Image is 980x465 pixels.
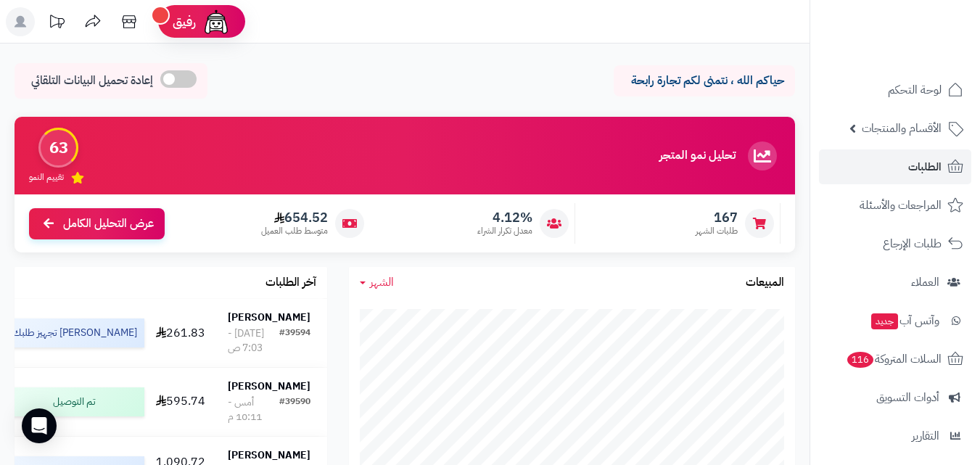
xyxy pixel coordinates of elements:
strong: [PERSON_NAME] [228,379,310,394]
a: الشهر [360,274,394,291]
span: السلات المتروكة [846,349,942,369]
a: وآتس آبجديد [819,303,971,338]
span: الطلبات [908,157,942,177]
a: المراجعات والأسئلة [819,188,971,223]
a: العملاء [819,265,971,300]
strong: [PERSON_NAME] [228,448,310,463]
a: تحديثات المنصة [38,7,75,40]
td: 595.74 [150,368,211,436]
span: إعادة تحميل البيانات التلقائي [31,73,153,89]
h3: المبيعات [746,276,784,289]
td: 261.83 [150,299,211,367]
a: لوحة التحكم [819,73,971,107]
a: التقارير [819,419,971,453]
p: حياكم الله ، نتمنى لكم تجارة رابحة [625,73,784,89]
a: أدوات التسويق [819,380,971,415]
h3: آخر الطلبات [265,276,316,289]
div: [DATE] - 7:03 ص [228,326,279,355]
span: 654.52 [261,210,328,226]
h3: تحليل نمو المتجر [659,149,736,162]
span: الأقسام والمنتجات [862,118,942,139]
span: التقارير [912,426,939,446]
span: متوسط طلب العميل [261,225,328,237]
span: جديد [871,313,898,329]
a: عرض التحليل الكامل [29,208,165,239]
div: أمس - 10:11 م [228,395,279,424]
span: المراجعات والأسئلة [860,195,942,215]
div: [PERSON_NAME] تجهيز طلبك [2,318,144,347]
a: طلبات الإرجاع [819,226,971,261]
img: ai-face.png [202,7,231,36]
span: العملاء [911,272,939,292]
strong: [PERSON_NAME] [228,310,310,325]
span: أدوات التسويق [876,387,939,408]
div: تم التوصيل [2,387,144,416]
div: #39590 [279,395,310,424]
a: السلات المتروكة116 [819,342,971,376]
span: عرض التحليل الكامل [63,215,154,232]
span: معدل تكرار الشراء [477,225,532,237]
span: طلبات الإرجاع [883,234,942,254]
span: 167 [696,210,738,226]
div: Open Intercom Messenger [22,408,57,443]
div: #39594 [279,326,310,355]
span: 116 [847,352,873,368]
span: وآتس آب [870,310,939,331]
span: 4.12% [477,210,532,226]
span: تقييم النمو [29,171,64,184]
span: رفيق [173,13,196,30]
a: الطلبات [819,149,971,184]
span: لوحة التحكم [888,80,942,100]
span: الشهر [370,273,394,291]
span: طلبات الشهر [696,225,738,237]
